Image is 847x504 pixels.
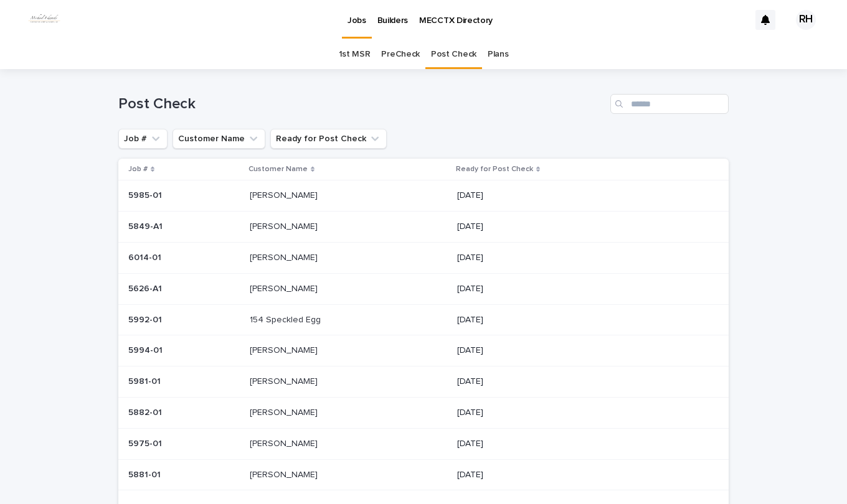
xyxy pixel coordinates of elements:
img: dhEtdSsQReaQtgKTuLrt [25,7,64,32]
p: 154 Speckled Egg [250,312,323,325]
p: [PERSON_NAME] [250,219,320,232]
input: Search [610,94,729,114]
p: [PERSON_NAME] [250,436,320,449]
p: [DATE] [457,222,665,232]
tr: 5981-015981-01 [PERSON_NAME][PERSON_NAME] [DATE] [118,366,729,398]
tr: 5849-A15849-A1 [PERSON_NAME][PERSON_NAME] [DATE] [118,212,729,243]
h1: Post Check [118,95,605,113]
a: 1st MSR [339,40,371,69]
p: [DATE] [457,470,665,480]
a: Post Check [431,40,476,69]
p: 5882-01 [128,405,164,418]
p: [DATE] [457,253,665,263]
p: [PERSON_NAME] [250,467,320,480]
tr: 5994-015994-01 [PERSON_NAME][PERSON_NAME] [DATE] [118,335,729,366]
p: [DATE] [457,284,665,294]
button: Customer Name [173,129,265,149]
p: 5975-01 [128,436,164,449]
p: 5992-01 [128,312,164,325]
p: [DATE] [457,345,665,356]
tr: 5992-015992-01 154 Speckled Egg154 Speckled Egg [DATE] [118,304,729,335]
p: 5626-A1 [128,281,164,294]
p: 6014-01 [128,250,164,263]
p: [PERSON_NAME] [250,281,320,294]
p: Job # [128,162,148,176]
tr: 5985-015985-01 [PERSON_NAME][PERSON_NAME] [DATE] [118,180,729,212]
p: 5981-01 [128,374,163,387]
tr: 5881-015881-01 [PERSON_NAME][PERSON_NAME] [DATE] [118,459,729,490]
a: PreCheck [381,40,420,69]
p: [PERSON_NAME] [250,250,320,263]
tr: 5626-A15626-A1 [PERSON_NAME][PERSON_NAME] [DATE] [118,273,729,304]
p: [DATE] [457,376,665,387]
p: [DATE] [457,190,665,201]
p: [DATE] [457,315,665,325]
p: Customer Name [248,162,308,176]
tr: 5882-015882-01 [PERSON_NAME][PERSON_NAME] [DATE] [118,397,729,428]
button: Job # [118,129,168,149]
tr: 5975-015975-01 [PERSON_NAME][PERSON_NAME] [DATE] [118,428,729,459]
p: 5849-A1 [128,219,165,232]
p: [PERSON_NAME] [250,343,320,356]
button: Ready for Post Check [270,129,387,149]
p: [DATE] [457,408,665,418]
a: Plans [488,40,508,69]
p: [PERSON_NAME] [250,405,320,418]
p: 5994-01 [128,343,165,356]
p: [PERSON_NAME] [250,188,320,201]
p: [PERSON_NAME] [250,374,320,387]
p: Ready for Post Check [456,162,533,176]
p: [DATE] [457,439,665,449]
p: 5985-01 [128,188,164,201]
p: 5881-01 [128,467,163,480]
tr: 6014-016014-01 [PERSON_NAME][PERSON_NAME] [DATE] [118,242,729,273]
div: RH [796,10,816,30]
